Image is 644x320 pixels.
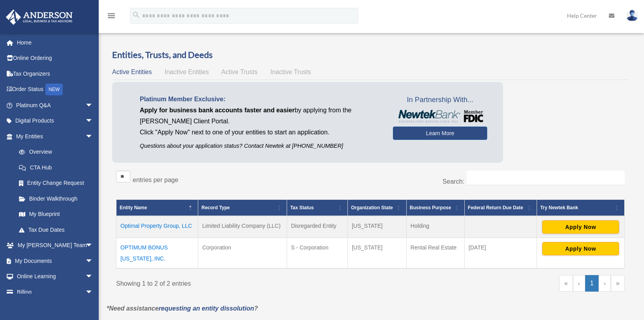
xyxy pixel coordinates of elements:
[6,82,105,98] a: Order StatusNEW
[351,205,393,210] span: Organization State
[107,11,116,20] i: menu
[45,84,63,95] div: NEW
[107,14,116,20] a: menu
[406,238,464,269] td: Rental Real Estate
[116,238,198,269] td: OPTIMUM BONUS [US_STATE], INC.
[290,205,314,210] span: Tax Status
[11,175,101,191] a: Entity Change Request
[6,35,105,50] a: Home
[6,269,105,285] a: Online Learningarrow_drop_down
[85,113,101,129] span: arrow_drop_down
[85,97,101,113] span: arrow_drop_down
[6,113,105,129] a: Digital Productsarrow_drop_down
[112,49,629,61] h3: Entities, Trusts, and Deeds
[611,275,625,292] a: Last
[393,127,487,140] a: Learn More
[410,205,451,210] span: Business Purpose
[85,284,101,300] span: arrow_drop_down
[159,305,254,312] a: requesting an entity dissolution
[11,207,101,222] a: My Blueprint
[6,66,105,82] a: Tax Organizers
[140,105,381,127] p: by applying from the [PERSON_NAME] Client Portal.
[120,205,147,210] span: Entity Name
[85,269,101,285] span: arrow_drop_down
[397,110,483,123] img: NewtekBankLogoSM.png
[287,200,347,216] th: Tax Status: Activate to sort
[6,50,105,66] a: Online Ordering
[406,200,464,216] th: Business Purpose: Activate to sort
[6,284,105,300] a: Billingarrow_drop_down
[6,97,105,113] a: Platinum Q&Aarrow_drop_down
[85,128,101,145] span: arrow_drop_down
[198,238,287,269] td: Corporation
[6,253,105,269] a: My Documentsarrow_drop_down
[107,305,258,312] em: *Need assistance ?
[85,238,101,254] span: arrow_drop_down
[540,203,612,212] div: Try Newtek Bank
[133,177,178,183] label: entries per page
[464,238,537,269] td: [DATE]
[11,144,97,160] a: Overview
[393,94,487,106] span: In Partnership With...
[140,94,381,105] p: Platinum Member Exclusive:
[542,220,619,234] button: Apply Now
[406,216,464,238] td: Holding
[573,275,585,292] a: Previous
[347,238,406,269] td: [US_STATE]
[270,69,311,75] span: Inactive Trusts
[85,253,101,269] span: arrow_drop_down
[198,216,287,238] td: Limited Liability Company (LLC)
[198,200,287,216] th: Record Type: Activate to sort
[599,275,611,292] a: Next
[542,242,619,255] button: Apply Now
[11,222,101,238] a: Tax Due Dates
[287,216,347,238] td: Disregarded Entity
[347,216,406,238] td: [US_STATE]
[559,275,573,292] a: First
[112,69,152,75] span: Active Entities
[464,200,537,216] th: Federal Return Due Date: Activate to sort
[140,127,381,138] p: Click "Apply Now" next to one of your entities to start an application.
[116,275,364,289] div: Showing 1 to 2 of 2 entries
[165,69,209,75] span: Inactive Entities
[132,11,141,19] i: search
[626,10,638,21] img: User Pic
[287,238,347,269] td: S - Corporation
[4,9,75,25] img: Anderson Advisors Platinum Portal
[116,200,198,216] th: Entity Name: Activate to invert sorting
[11,160,101,175] a: CTA Hub
[201,205,230,210] span: Record Type
[6,128,101,144] a: My Entitiesarrow_drop_down
[116,216,198,238] td: Optimal Property Group, LLC
[140,141,381,151] p: Questions about your application status? Contact Newtek at [PHONE_NUMBER]
[222,69,258,75] span: Active Trusts
[347,200,406,216] th: Organization State: Activate to sort
[11,191,101,207] a: Binder Walkthrough
[140,107,295,113] span: Apply for business bank accounts faster and easier
[6,238,105,253] a: My [PERSON_NAME] Teamarrow_drop_down
[468,205,523,210] span: Federal Return Due Date
[585,275,599,292] a: 1
[443,178,464,185] label: Search:
[537,200,625,216] th: Try Newtek Bank : Activate to sort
